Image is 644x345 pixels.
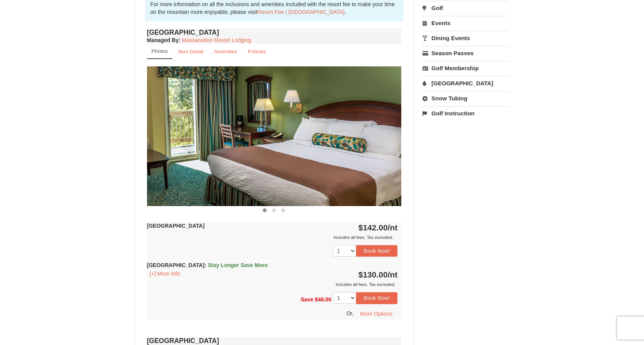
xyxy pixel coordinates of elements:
a: Massanutten Resort Lodging [182,37,251,43]
button: Book Now! [356,245,398,257]
a: Golf Membership [423,61,509,75]
strong: $142.00 [358,223,398,232]
button: Book Now! [356,292,398,304]
a: Amenities [209,44,242,59]
a: Dining Events [423,31,509,45]
a: Photos [147,44,172,59]
span: Stay Longer Save More [208,262,268,268]
a: Season Passes [423,46,509,60]
small: Amenities [214,49,237,54]
span: Or, [347,310,354,316]
span: $48.00 [315,296,331,303]
span: /nt [388,270,398,279]
span: $130.00 [358,270,388,279]
strong: [GEOGRAPHIC_DATA] [147,223,205,229]
h4: [GEOGRAPHIC_DATA] [147,337,402,345]
a: Snow Tubing [423,91,509,105]
small: Item Detail [178,49,203,54]
button: [+] More Info [147,269,183,278]
h4: [GEOGRAPHIC_DATA] [147,29,402,36]
div: Includes all fees. Tax excluded. [147,233,398,241]
strong: : [147,37,181,43]
span: Save [301,296,313,303]
span: /nt [388,223,398,232]
a: Resort Fee | [GEOGRAPHIC_DATA] [257,9,345,15]
small: Policies [248,49,266,54]
a: Item Detail [173,44,208,59]
a: Policies [243,44,271,59]
a: [GEOGRAPHIC_DATA] [423,76,509,90]
small: Photos [152,48,168,54]
span: Managed By [147,37,179,43]
button: More Options [355,308,397,320]
a: Events [423,16,509,30]
img: 18876286-36-6bbdb14b.jpg [147,66,402,206]
strong: [GEOGRAPHIC_DATA] [147,262,268,268]
div: Includes all fees. Tax excluded. [147,281,398,288]
span: : [205,262,206,268]
a: Golf [423,1,509,15]
a: Golf Instruction [423,106,509,120]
